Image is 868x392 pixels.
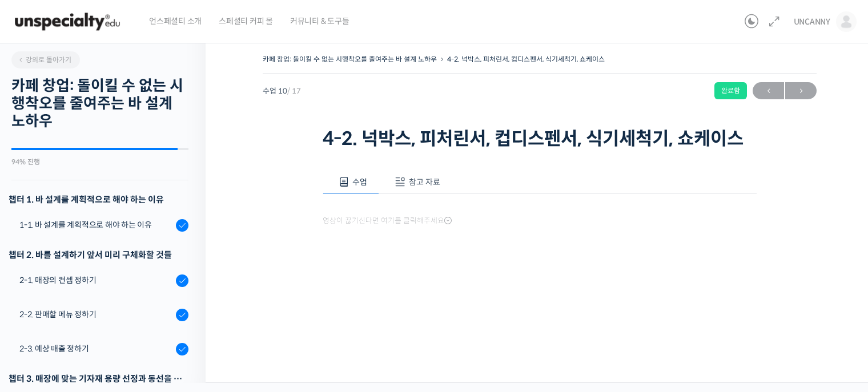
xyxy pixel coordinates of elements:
[9,247,188,262] div: 챕터 2. 바를 설계하기 앞서 미리 구체화할 것들
[753,82,784,99] a: ←이전
[794,17,830,27] span: UNCANNY
[19,342,172,355] div: 2-3. 예상 매출 정하기
[11,77,188,131] h2: 카페 창업: 돌이킬 수 없는 시행착오를 줄여주는 바 설계 노하우
[785,82,817,99] a: 다음→
[263,87,301,95] span: 수업 10
[447,55,605,63] a: 4-2. 넉박스, 피처린서, 컵디스펜서, 식기세척기, 쇼케이스
[19,274,172,286] div: 2-1. 매장의 컨셉 정하기
[9,371,188,386] div: 챕터 3. 매장에 맞는 기자재 용량 선정과 동선을 고려한 기자재 배치
[785,83,817,99] span: →
[352,177,367,187] span: 수업
[9,192,188,207] h3: 챕터 1. 바 설계를 계획적으로 해야 하는 이유
[409,177,440,187] span: 참고 자료
[263,55,437,63] a: 카페 창업: 돌이킬 수 없는 시행착오를 줄여주는 바 설계 노하우
[323,216,452,225] span: 영상이 끊기신다면 여기를 클릭해주세요
[323,128,757,149] h1: 4-2. 넉박스, 피처린서, 컵디스펜서, 식기세척기, 쇼케이스
[19,219,172,231] div: 1-1. 바 설계를 계획적으로 해야 하는 이유
[17,55,71,64] span: 강의로 돌아가기
[753,83,784,99] span: ←
[11,51,80,68] a: 강의로 돌아가기
[287,86,301,96] span: / 17
[714,82,747,99] div: 완료함
[11,159,188,165] div: 94% 진행
[19,308,172,321] div: 2-2. 판매할 메뉴 정하기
